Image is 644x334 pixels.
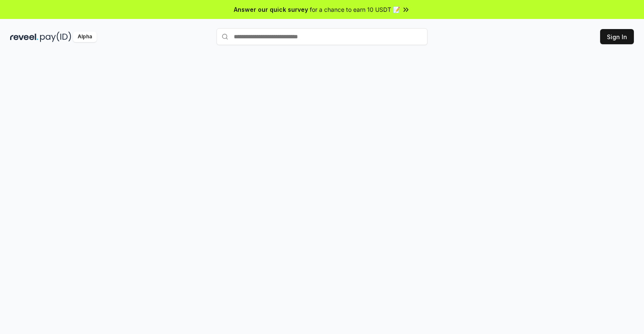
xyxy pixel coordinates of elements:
[310,5,400,14] span: for a chance to earn 10 USDT 📝
[10,32,38,42] img: reveel_dark
[73,32,97,42] div: Alpha
[234,5,308,14] span: Answer our quick survey
[40,32,71,42] img: pay_id
[600,29,634,44] button: Sign In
